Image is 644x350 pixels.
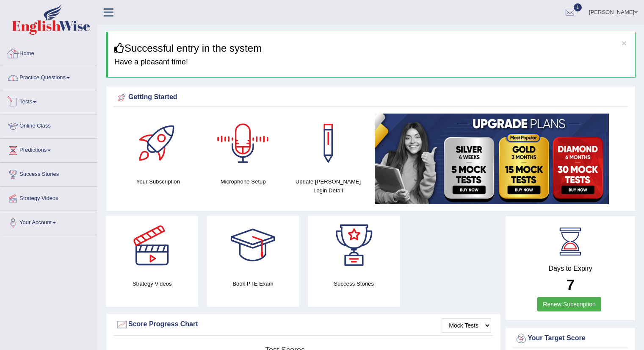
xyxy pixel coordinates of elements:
h4: Strategy Videos [106,279,198,288]
span: 1 [574,3,582,11]
a: Practice Questions [0,66,97,87]
a: Predictions [0,139,97,160]
h4: Microphone Setup [205,177,282,186]
h4: Book PTE Exam [207,279,299,288]
h4: Success Stories [308,279,400,288]
a: Success Stories [0,163,97,184]
a: Tests [0,90,97,111]
a: Your Account [0,211,97,232]
button: × [622,39,627,47]
a: Home [0,42,97,63]
div: Score Progress Chart [116,318,491,331]
a: Strategy Videos [0,187,97,208]
a: Online Class [0,114,97,136]
img: small5.jpg [375,114,609,204]
b: 7 [566,276,574,293]
h4: Days to Expiry [515,265,626,272]
div: Getting Started [116,91,626,104]
div: Your Target Score [515,332,626,345]
h3: Successful entry in the system [114,43,629,54]
h4: Have a pleasant time! [114,58,629,67]
a: Renew Subscription [537,297,601,311]
h4: Update [PERSON_NAME] Login Detail [290,177,367,195]
h4: Your Subscription [120,177,196,186]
